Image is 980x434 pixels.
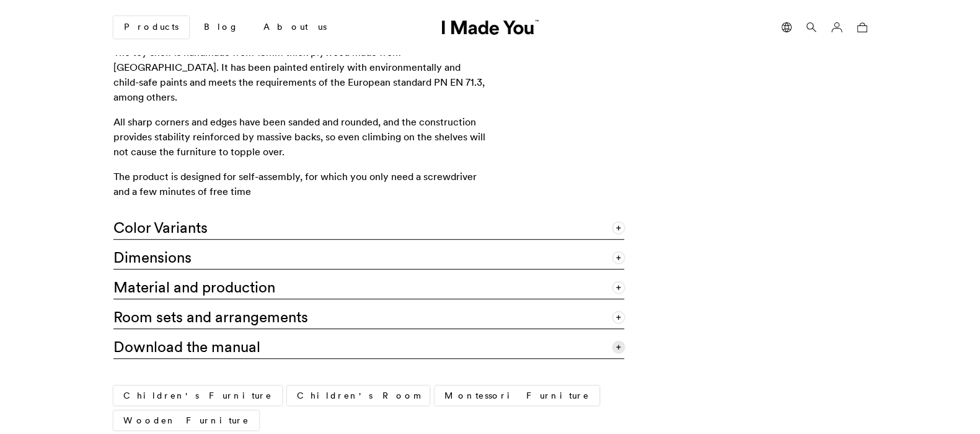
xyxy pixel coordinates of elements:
p: The toy shelf is handmade from 15mm thick plywood made from [GEOGRAPHIC_DATA]. It has been painte... [113,45,485,104]
p: The product is designed for self-assembly, for which you only need a screwdriver and a few minute... [113,169,485,199]
a: Material and production [113,269,624,299]
a: Download the manual [113,329,624,359]
a: About us [254,17,337,38]
a: Montessori Furniture [435,386,599,405]
p: All sharp corners and edges have been sanded and rounded, and the construction provides stability... [113,114,485,159]
a: Room sets and arrangements [113,299,624,329]
a: Products [113,16,189,38]
a: Children's Furniture [113,386,282,405]
a: Children's Room [287,386,430,405]
a: Dimensions [113,240,624,269]
a: Color Variants [113,210,624,240]
a: Blog [194,17,249,38]
a: Wooden Furniture [113,410,259,430]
